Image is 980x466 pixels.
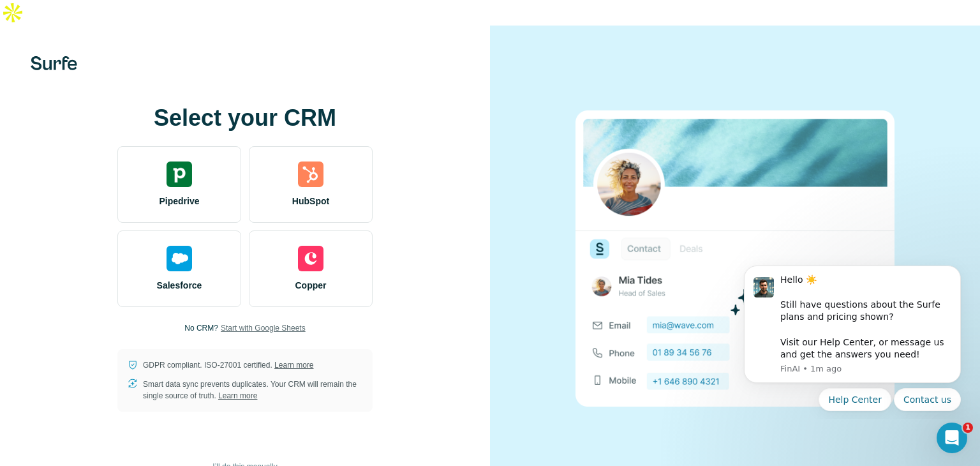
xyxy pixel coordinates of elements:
[298,162,323,187] img: hubspot's logo
[725,254,980,419] iframe: Intercom notifications message
[963,423,973,433] span: 1
[218,391,257,400] a: Learn more
[575,110,895,406] img: none image
[221,322,306,334] button: Start with Google Sheets
[167,246,192,271] img: salesforce's logo
[157,279,202,292] span: Salesforce
[167,162,192,187] img: pipedrive's logo
[143,379,362,402] p: Smart data sync prevents duplicates. Your CRM will remain the single source of truth.
[159,195,199,207] span: Pipedrive
[184,322,218,334] p: No CRM?
[295,279,327,292] span: Copper
[143,359,313,371] p: GDPR compliant. ISO-27001 certified.
[31,56,77,70] img: Surfe's logo
[937,423,967,453] iframe: Intercom live chat
[274,361,313,370] a: Learn more
[298,246,323,271] img: copper's logo
[117,105,373,131] h1: Select your CRM
[292,195,329,207] span: HubSpot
